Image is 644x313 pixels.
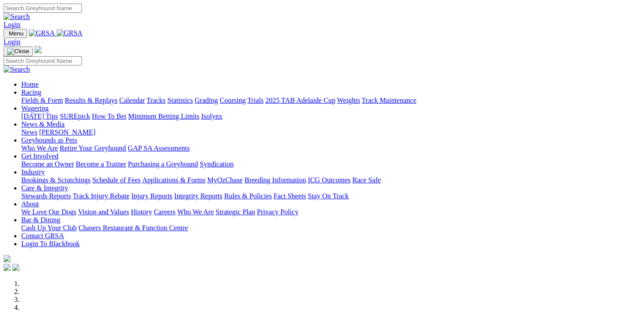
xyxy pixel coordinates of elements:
[92,112,127,120] a: How To Bet
[224,192,272,200] a: Rules & Policies
[247,97,264,104] a: Trials
[308,192,349,200] a: Stay On Track
[76,160,126,168] a: Become a Trainer
[4,38,20,46] a: Login
[21,160,640,168] div: Get Involved
[21,120,65,128] a: News & Media
[12,264,19,271] img: twitter.svg
[60,112,90,120] a: SUREpick
[21,144,58,152] a: Who We Are
[21,232,64,240] a: Contact GRSA
[337,97,360,104] a: Weights
[207,176,243,184] a: MyOzChase
[21,240,80,247] a: Login To Blackbook
[21,144,640,152] div: Greyhounds as Pets
[147,97,166,104] a: Tracks
[21,152,58,160] a: Get Involved
[128,160,198,168] a: Purchasing a Greyhound
[21,128,37,136] a: News
[21,200,39,208] a: About
[21,160,74,168] a: Become an Owner
[21,128,640,136] div: News & Media
[65,97,117,104] a: Results & Replays
[274,192,306,200] a: Fact Sheets
[174,192,222,200] a: Integrity Reports
[4,4,82,13] input: Search
[21,168,45,176] a: Industry
[128,144,190,152] a: GAP SA Assessments
[195,97,218,104] a: Grading
[216,208,255,216] a: Strategic Plan
[257,208,299,216] a: Privacy Policy
[119,97,145,104] a: Calendar
[21,104,49,112] a: Wagering
[21,112,58,120] a: [DATE] Tips
[131,192,172,200] a: Injury Reports
[21,192,640,200] div: Care & Integrity
[35,46,42,53] img: logo-grsa-white.png
[21,208,76,216] a: We Love Our Dogs
[21,176,90,184] a: Bookings & Scratchings
[308,176,350,184] a: ICG Outcomes
[21,89,41,96] a: Racing
[4,255,11,262] img: logo-grsa-white.png
[128,112,199,120] a: Minimum Betting Limits
[21,216,60,224] a: Bar & Dining
[21,97,640,104] div: Racing
[21,81,39,88] a: Home
[200,160,233,168] a: Syndication
[265,97,335,104] a: 2025 TAB Adelaide Cup
[201,112,222,120] a: Isolynx
[73,192,129,200] a: Track Injury Rebate
[352,176,380,184] a: Race Safe
[4,264,11,271] img: facebook.svg
[78,224,188,232] a: Chasers Restaurant & Function Centre
[4,66,30,73] img: Search
[21,192,71,200] a: Stewards Reports
[21,224,640,232] div: Bar & Dining
[4,29,27,38] button: Toggle navigation
[21,97,63,104] a: Fields & Form
[220,97,246,104] a: Coursing
[21,136,77,144] a: Greyhounds as Pets
[21,176,640,184] div: Industry
[60,144,126,152] a: Retire Your Greyhound
[177,208,214,216] a: Who We Are
[131,208,152,216] a: History
[78,208,129,216] a: Vision and Values
[362,97,416,104] a: Track Maintenance
[21,184,68,192] a: Care & Integrity
[21,112,640,120] div: Wagering
[244,176,306,184] a: Breeding Information
[4,46,33,56] button: Toggle navigation
[142,176,206,184] a: Applications & Forms
[167,97,193,104] a: Statistics
[57,29,83,37] img: GRSA
[21,224,77,232] a: Cash Up Your Club
[9,30,23,37] span: Menu
[4,21,20,28] a: Login
[154,208,175,216] a: Careers
[21,208,640,216] div: About
[29,29,55,37] img: GRSA
[39,128,95,136] a: [PERSON_NAME]
[4,56,82,66] input: Search
[4,13,30,21] img: Search
[92,176,140,184] a: Schedule of Fees
[7,48,29,55] img: Close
